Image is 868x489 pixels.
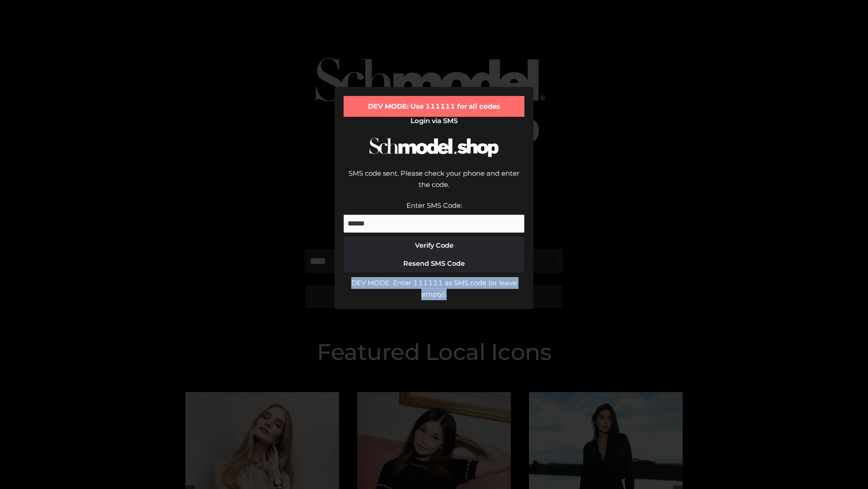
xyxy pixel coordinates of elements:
div: SMS code sent. Please check your phone and enter the code. [344,168,524,200]
button: Verify Code [344,236,524,254]
img: Schmodel Logo [366,129,502,165]
button: Resend SMS Code [344,254,524,273]
div: DEV MODE: Enter 111111 as SMS code (or leave empty). [344,277,524,300]
h2: Login via SMS [344,117,524,125]
label: Enter SMS Code: [406,201,462,210]
div: DEV MODE: Use 111111 for all codes [344,96,524,117]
